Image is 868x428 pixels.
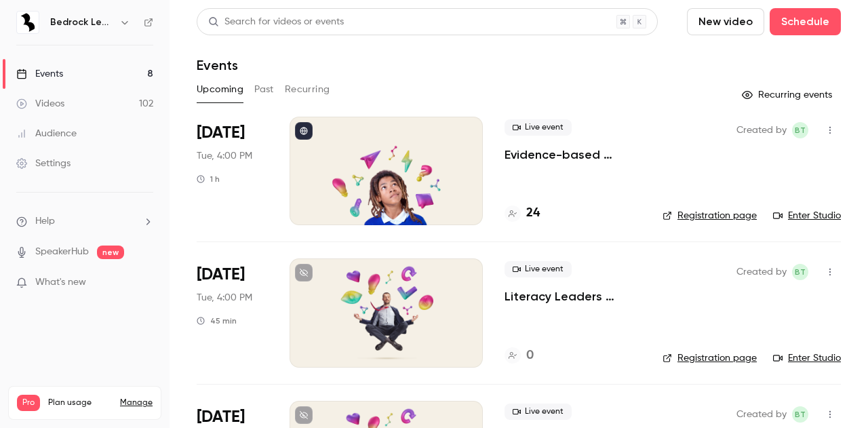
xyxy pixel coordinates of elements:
[792,406,808,423] span: Ben Triggs
[17,12,39,33] img: Bedrock Learning
[50,16,114,29] h6: Bedrock Learning
[505,261,572,277] span: Live event
[197,57,238,73] h1: Events
[48,397,112,408] span: Plan usage
[137,277,153,289] iframe: Noticeable Trigger
[795,122,806,138] span: BT
[254,79,274,100] button: Past
[16,67,63,81] div: Events
[505,288,641,305] a: Literacy Leaders Programme: Reading
[16,214,153,229] li: help-dropdown-opener
[35,214,55,229] span: Help
[197,315,237,326] div: 45 min
[285,79,330,100] button: Recurring
[35,275,86,290] span: What's new
[770,8,841,35] button: Schedule
[17,395,40,411] span: Pro
[526,347,534,365] h4: 0
[197,149,252,163] span: Tue, 4:00 PM
[505,404,572,420] span: Live event
[505,147,641,163] a: Evidence-based approaches to reading, writing and language in 2025/26
[736,122,787,138] span: Created by
[16,127,77,140] div: Audience
[773,351,841,365] a: Enter Studio
[663,209,757,222] a: Registration page
[792,122,808,138] span: Ben Triggs
[197,264,245,286] span: [DATE]
[505,119,572,136] span: Live event
[526,204,540,222] h4: 24
[197,291,252,305] span: Tue, 4:00 PM
[197,406,245,428] span: [DATE]
[736,84,841,106] button: Recurring events
[120,397,153,408] a: Manage
[208,15,344,29] div: Search for videos or events
[197,174,220,184] div: 1 h
[197,79,243,100] button: Upcoming
[35,245,89,259] a: SpeakerHub
[736,264,787,280] span: Created by
[687,8,764,35] button: New video
[197,258,268,367] div: Nov 4 Tue, 4:00 PM (Europe/London)
[736,406,787,423] span: Created by
[197,122,245,144] span: [DATE]
[663,351,757,365] a: Registration page
[795,264,806,280] span: BT
[505,347,534,365] a: 0
[97,246,124,259] span: new
[197,117,268,225] div: Oct 7 Tue, 4:00 PM (Europe/London)
[773,209,841,222] a: Enter Studio
[505,204,540,222] a: 24
[795,406,806,423] span: BT
[16,97,64,111] div: Videos
[792,264,808,280] span: Ben Triggs
[16,157,71,170] div: Settings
